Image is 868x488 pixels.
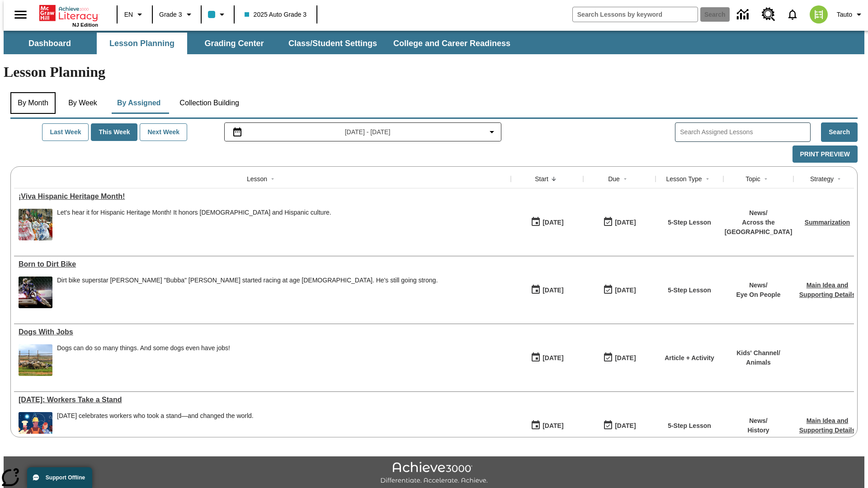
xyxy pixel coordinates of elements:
img: A banner with a blue background shows an illustrated row of diverse men and women dressed in clot... [19,412,52,444]
h1: Lesson Planning [4,64,864,80]
button: Sort [834,174,844,184]
a: Data Center [731,2,756,27]
div: Strategy [810,174,834,183]
a: Main Idea and Supporting Details [799,282,855,298]
span: [DATE] - [DATE] [345,127,391,137]
button: Open side menu [7,1,34,28]
button: Select a new avatar [804,3,833,26]
img: avatar image [810,5,828,23]
p: News / [725,208,793,218]
button: Select the date range menu item [228,127,498,137]
p: 5-Step Lesson [668,218,711,227]
div: [DATE] [615,420,636,432]
p: Kids' Channel / [736,348,780,358]
div: Home [39,3,98,28]
p: Across the [GEOGRAPHIC_DATA] [725,218,793,237]
div: [DATE] [615,285,636,296]
img: Motocross racer James Stewart flies through the air on his dirt bike. [19,277,52,308]
div: Lesson [247,174,267,183]
img: Achieve3000 Differentiate Accelerate Achieve [380,462,488,485]
div: [DATE] [615,217,636,228]
div: Dogs With Jobs [19,328,506,336]
button: Lesson Planning [97,33,187,54]
div: Labor Day celebrates workers who took a stand—and changed the world. [57,412,254,444]
button: 09/01/25: First time the lesson was available [528,214,566,231]
img: A photograph of Hispanic women participating in a parade celebrating Hispanic culture. The women ... [19,209,52,240]
p: News / [747,416,769,426]
div: Dirt bike superstar James "Bubba" Stewart started racing at age 4. He's still going strong. [57,277,438,308]
span: Support Offline [46,474,85,481]
a: Labor Day: Workers Take a Stand, Lessons [19,396,506,404]
span: NJ Edition [72,22,98,28]
button: Sort [620,174,631,184]
input: Search Assigned Lessons [680,126,810,139]
a: Born to Dirt Bike, Lessons [19,260,506,268]
div: Labor Day: Workers Take a Stand [19,396,506,404]
button: Sort [267,174,278,184]
p: Eye On People [736,290,780,300]
p: 5-Step Lesson [668,286,711,295]
button: 09/01/25: Last day the lesson can be accessed [600,349,639,366]
button: By Month [10,92,56,114]
div: SubNavbar [4,33,519,54]
button: Grade: Grade 3, Select a grade [156,6,198,23]
div: Due [608,174,620,183]
button: By Week [60,92,105,114]
button: Language: EN, Select a language [120,6,149,23]
button: Sort [702,174,713,184]
input: search field [573,7,698,22]
div: Let's hear it for Hispanic Heritage Month! It honors Hispanic Americans and Hispanic culture. [57,209,331,240]
div: [DATE] [542,352,563,364]
div: [DATE] [615,352,636,364]
a: ¡Viva Hispanic Heritage Month! , Lessons [19,192,506,201]
p: News / [736,281,780,290]
div: SubNavbar [4,31,864,54]
div: Dirt bike superstar [PERSON_NAME] "Bubba" [PERSON_NAME] started racing at age [DEMOGRAPHIC_DATA].... [57,277,438,284]
span: Grade 3 [159,10,182,19]
button: 09/01/25: First time the lesson was available [528,282,566,299]
div: [DATE] [542,420,563,432]
button: Next Week [140,123,187,141]
div: Lesson Type [666,174,702,183]
div: Topic [745,174,760,183]
button: 09/01/25: Last day the lesson can be accessed [600,417,639,434]
a: Summarization [805,219,850,226]
button: This Week [91,123,137,141]
button: Sort [548,174,559,184]
a: Notifications [781,3,804,26]
div: Dogs can do so many things. And some dogs even have jobs! [57,344,230,376]
svg: Collapse Date Range Filter [486,127,497,137]
button: Grading Center [189,33,279,54]
div: [DATE] celebrates workers who took a stand—and changed the world. [57,412,254,420]
button: Class/Student Settings [281,33,384,54]
span: 2025 Auto Grade 3 [245,10,307,19]
span: EN [124,10,133,19]
button: Class color is light blue. Change class color [204,6,231,23]
span: Tauto [837,10,852,19]
div: [DATE] [542,217,563,228]
img: sheepdog herding sheep [19,344,52,376]
button: By Assigned [110,92,168,114]
a: Home [39,4,98,22]
div: Born to Dirt Bike [19,260,506,268]
p: Article + Activity [665,353,714,363]
div: [DATE] [542,285,563,296]
button: College and Career Readiness [386,33,518,54]
p: History [747,426,769,435]
button: 09/01/25: First time the lesson was available [528,417,566,434]
button: Sort [760,174,771,184]
button: Support Offline [27,467,92,488]
div: ¡Viva Hispanic Heritage Month! [19,192,506,201]
button: Profile/Settings [833,6,868,23]
button: 09/01/25: Last day the lesson can be accessed [600,214,639,231]
button: Search [821,122,858,142]
div: Start [535,174,548,183]
button: Print Preview [793,145,858,163]
p: Animals [736,358,780,367]
button: 09/01/25: First time the lesson was available [528,349,566,366]
button: Dashboard [5,33,95,54]
button: 09/01/25: Last day the lesson can be accessed [600,282,639,299]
